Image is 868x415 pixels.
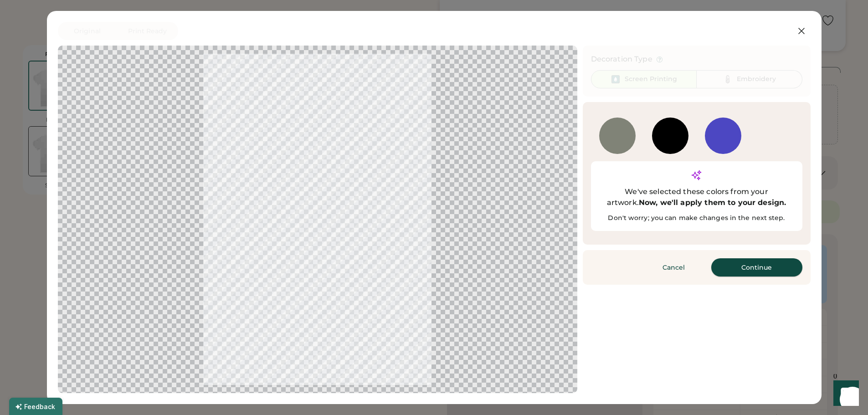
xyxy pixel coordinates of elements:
iframe: Front Chat [825,374,864,413]
img: Thread%20-%20Unselected.svg [722,74,733,85]
button: Continue [711,258,802,277]
button: Cancel [642,258,706,277]
div: Don't worry; you can make changes in the next step. [599,214,794,223]
div: Embroidery [737,75,776,84]
button: Original [58,22,117,40]
div: We've selected these colors from your artwork. [599,186,794,208]
div: Decoration Type [591,54,652,65]
strong: Now, we'll apply them to your design. [639,198,786,207]
button: Print Ready [117,22,178,40]
div: Screen Printing [625,75,677,84]
img: Ink%20-%20Selected.svg [610,74,621,85]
